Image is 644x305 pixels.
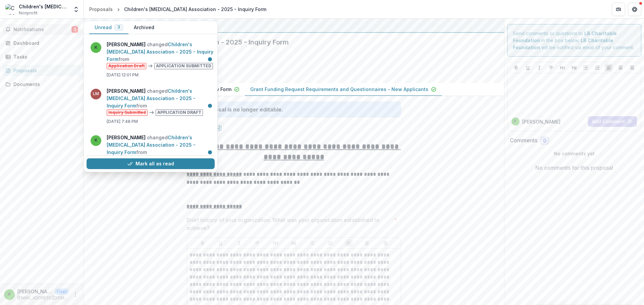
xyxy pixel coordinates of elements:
button: Italicize [535,64,543,72]
div: Proposals [13,67,75,74]
p: User [55,289,69,295]
span: 3 [117,25,120,29]
button: Align Center [616,64,625,72]
div: Children's [MEDICAL_DATA] Association [19,3,69,10]
button: Unread [89,21,128,34]
button: Add Comment [588,116,637,127]
span: 0 [543,138,546,144]
a: Proposals [3,65,81,76]
div: Proposal is no longer editable. [203,105,283,113]
button: Open entity switcher [71,3,81,16]
p: [EMAIL_ADDRESS][DOMAIN_NAME] [17,295,69,301]
p: [PERSON_NAME] [17,288,52,295]
button: Heading 1 [558,64,567,72]
button: Italicize [235,239,243,247]
a: Dashboard [3,37,81,49]
button: Align Right [628,64,636,72]
div: Tasks [13,53,75,60]
button: Bold [199,239,207,247]
div: Dashboard [13,40,75,47]
button: Ordered List [326,239,334,247]
h2: Comments [510,137,537,144]
div: Documents [13,81,75,88]
button: download-proposal [213,123,224,134]
button: Partners [612,3,625,16]
button: Strike [253,239,261,247]
p: No comments for this proposal [535,164,613,172]
p: changed from [107,41,216,69]
div: LB Charitable Foundation [89,21,499,29]
a: Children's [MEDICAL_DATA] Association - 2025 - Inquiry Form [107,88,196,108]
button: Underline [524,64,532,72]
div: Proposals [89,6,113,13]
button: Heading 2 [570,64,578,72]
button: Get Help [628,3,641,16]
a: Tasks [3,51,81,62]
a: Children's [MEDICAL_DATA] Association - 2025 - Inquiry Form [107,135,196,155]
p: changed from [107,134,211,162]
a: Proposals [87,4,115,14]
button: Archived [128,21,160,34]
button: Align Left [345,239,353,247]
button: Ordered List [593,64,601,72]
h2: Children's [MEDICAL_DATA] Association - 2025 - Inquiry Form [89,38,488,46]
button: Heading 2 [290,239,298,247]
a: Documents [3,79,81,90]
button: Bullet List [582,64,590,72]
button: Underline [217,239,225,247]
p: No comments yet [510,150,639,157]
img: Children's Cancer Association [5,4,16,15]
span: Nonprofit [19,10,38,16]
button: Strike [547,64,555,72]
div: Send comments or questions to in the box below. will be notified via email of your comment. [507,24,642,57]
button: Notifications3 [3,24,81,35]
div: Katie [8,292,11,297]
button: Heading 1 [272,239,280,247]
p: changed from [107,87,211,116]
div: Katie [514,120,517,123]
p: [PERSON_NAME] [522,118,560,125]
span: Notifications [13,27,71,32]
p: Grant Funding Request Requirements and Questionnaires - New Applicants [250,86,428,93]
button: Align Left [605,64,613,72]
span: 3 [71,26,78,33]
button: Bold [512,64,520,72]
button: Mark all as read [87,158,215,169]
button: More [71,291,79,299]
p: Brief history of your organization. What was your organization established to achieve? [186,216,391,232]
button: Align Right [381,239,389,247]
a: Children's [MEDICAL_DATA] Association - 2025 - Inquiry Form [107,42,213,62]
div: Children's [MEDICAL_DATA] Association - 2025 - Inquiry Form [124,6,266,13]
button: Align Center [363,239,371,247]
button: Bullet List [308,239,316,247]
nav: breadcrumb [87,4,269,14]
